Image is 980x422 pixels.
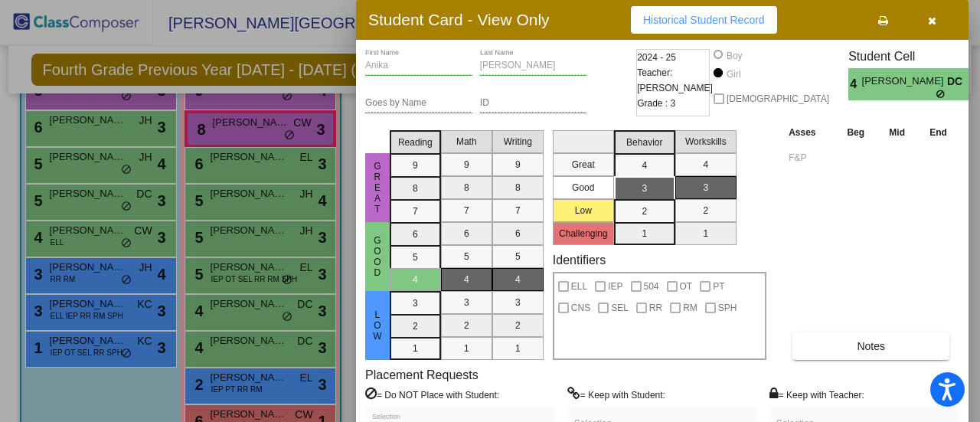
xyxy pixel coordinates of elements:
[644,277,659,296] span: 504
[862,74,947,90] span: [PERSON_NAME]
[571,277,587,296] span: ELL
[611,299,629,317] span: SEL
[848,75,861,93] span: 4
[835,124,877,141] th: Beg
[857,340,885,352] span: Notes
[643,14,765,26] span: Historical Student Record
[365,368,479,382] label: Placement Requests
[365,387,499,402] label: = Do NOT Place with Student:
[637,65,713,96] span: Teacher: [PERSON_NAME]
[637,96,675,111] span: Grade : 3
[789,146,831,169] input: assessment
[649,299,662,317] span: RR
[726,67,741,81] div: Girl
[371,309,384,342] span: Low
[792,332,949,360] button: Notes
[637,50,676,65] span: 2024 - 25
[727,90,829,108] span: [DEMOGRAPHIC_DATA]
[917,124,959,141] th: End
[680,277,693,296] span: OT
[368,10,550,29] h3: Student Card - View Only
[713,277,724,296] span: PT
[571,299,590,317] span: CNS
[877,124,917,141] th: Mid
[371,161,384,214] span: Great
[371,235,384,278] span: Good
[631,6,777,34] button: Historical Student Record
[365,98,472,109] input: goes by name
[567,387,665,402] label: = Keep with Student:
[608,277,622,296] span: IEP
[769,387,864,402] label: = Keep with Teacher:
[718,299,737,317] span: SPH
[785,124,835,141] th: Asses
[553,253,606,267] label: Identifiers
[683,299,697,317] span: RM
[947,74,969,90] span: DC
[726,49,743,63] div: Boy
